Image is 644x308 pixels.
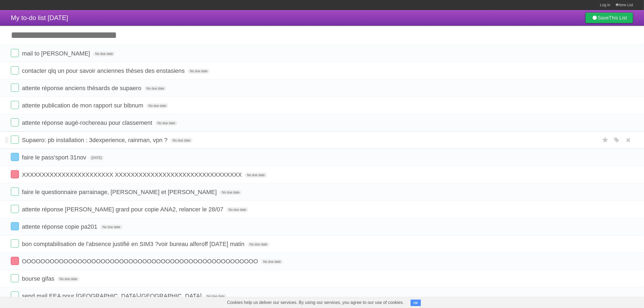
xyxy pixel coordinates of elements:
span: XXXXXXXXXXXXXXXXXXXXXXX XXXXXXXXXXXXXXXXXXXXXXXXXXXXXXXX [22,171,243,178]
label: Done [11,170,19,178]
span: attente réponse augé-rochereau pour classement [22,119,154,126]
span: No due date [155,121,177,126]
span: No due date [220,190,242,195]
span: attente réponse anciens thèsards de supaero [22,85,143,91]
span: OOOOOOOOOOOOOOOOOOOOOOOOOOOOOOOOOOOOOOOOOOOOOOOOOOO [22,258,259,265]
span: Cookies help us deliver our services. By using our services, you agree to our use of cookies. [222,297,409,308]
span: No due date [247,242,269,247]
span: No due date [146,103,168,108]
label: Done [11,101,19,109]
label: Done [11,153,19,161]
span: bourse gifas [22,275,56,282]
span: mail to [PERSON_NAME] [22,50,91,57]
span: No due date [188,69,210,74]
label: Done [11,84,19,92]
label: Star task [600,136,610,145]
label: Done [11,136,19,144]
label: Done [11,188,19,196]
span: No due date [226,207,248,212]
span: Supaero: pb installation : 3dexperience, rainman, vpn ? [22,137,169,143]
span: No due date [261,259,283,264]
span: No due date [205,294,227,299]
label: Done [11,222,19,230]
span: faire le pass'sport 31nov [22,154,88,161]
span: attente réponse copie pa201 [22,223,99,230]
label: Done [11,274,19,282]
span: No due date [170,138,192,143]
span: faire le questionnaire parrainage, [PERSON_NAME] et [PERSON_NAME] [22,189,218,195]
span: attente réponse [PERSON_NAME] grard pour copie ANA2, relancer le 28/07 [22,206,225,213]
a: SaveThis List [585,12,633,23]
label: Done [11,49,19,57]
label: Done [11,118,19,126]
label: Done [11,291,19,300]
span: send mail EEA pour [GEOGRAPHIC_DATA]-[GEOGRAPHIC_DATA] [22,293,203,299]
b: This List [609,15,627,21]
label: Done [11,257,19,265]
span: No due date [57,277,79,281]
label: Done [11,205,19,213]
span: bon comptabilisation de l'absence justifié en SIM3 ?voir bureau alferoff [DATE] matin [22,241,246,247]
button: OK [411,300,421,306]
span: No due date [245,173,267,178]
span: [DATE] [89,155,104,160]
span: attente publication de mon rapport sur bibnum [22,102,145,109]
label: Done [11,66,19,74]
span: No due date [93,51,115,56]
label: Done [11,240,19,248]
span: contacter qlq un pour savoir anciennes thèses des enstasiens [22,67,186,74]
span: My to-do list [DATE] [11,14,68,21]
span: No due date [100,225,122,230]
span: No due date [144,86,166,91]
